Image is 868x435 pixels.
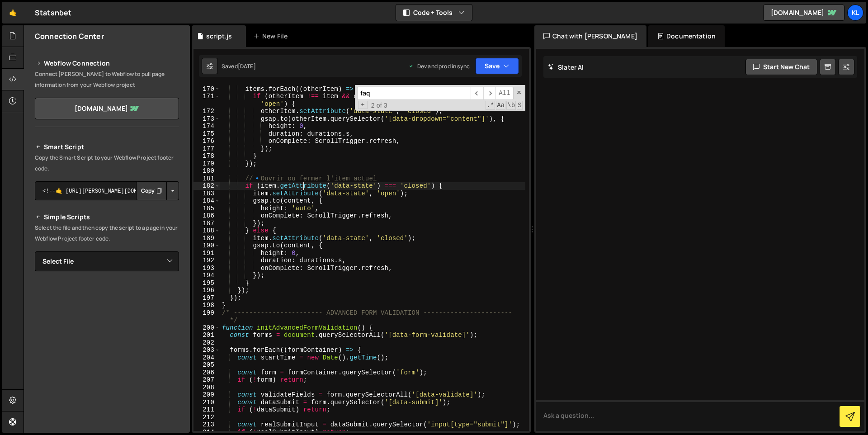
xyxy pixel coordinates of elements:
[35,7,71,18] div: Statsnbet
[193,250,220,257] div: 191
[193,265,220,272] div: 193
[193,212,220,220] div: 186
[408,62,470,70] div: Dev and prod in sync
[193,406,220,414] div: 211
[193,294,220,302] div: 197
[193,346,220,354] div: 203
[193,391,220,399] div: 209
[193,190,220,198] div: 183
[193,108,220,115] div: 172
[193,287,220,294] div: 196
[193,257,220,265] div: 192
[222,62,256,70] div: Saved
[193,130,220,138] div: 175
[193,152,220,160] div: 178
[193,279,220,287] div: 195
[193,160,220,168] div: 179
[495,87,514,100] span: Alt-Enter
[35,212,179,222] h2: Simple Scripts
[763,5,844,21] a: [DOMAIN_NAME]
[534,25,646,47] div: Chat with [PERSON_NAME]
[193,324,220,332] div: 200
[193,123,220,130] div: 174
[193,93,220,108] div: 171
[357,87,471,100] input: Search for
[358,101,368,109] span: Toggle Replace mode
[193,167,220,175] div: 180
[745,59,817,75] button: Start new chat
[35,286,180,368] iframe: YouTube video player
[548,63,584,71] h2: Slater AI
[253,32,291,41] div: New File
[193,235,220,242] div: 189
[193,137,220,145] div: 176
[517,101,523,110] span: Search In Selection
[193,339,220,347] div: 202
[483,87,496,100] span: ​
[136,181,167,200] button: Copy
[193,361,220,369] div: 205
[193,302,220,309] div: 198
[206,32,232,41] div: script.js
[35,31,104,41] h2: Connection Center
[193,85,220,93] div: 170
[35,222,179,244] p: Select the file and then copy the script to a page in your Webflow Project footer code.
[193,331,220,339] div: 201
[486,101,495,110] span: RegExp Search
[193,115,220,123] div: 173
[136,181,179,200] div: Button group with nested dropdown
[193,421,220,429] div: 213
[193,197,220,205] div: 184
[35,98,179,119] a: [DOMAIN_NAME]
[193,242,220,250] div: 190
[193,220,220,227] div: 187
[193,384,220,392] div: 208
[475,58,519,74] button: Save
[193,272,220,279] div: 194
[238,62,256,70] div: [DATE]
[35,58,179,69] h2: Webflow Connection
[193,227,220,235] div: 188
[193,145,220,153] div: 177
[193,175,220,183] div: 181
[396,5,472,21] button: Code + Tools
[193,399,220,407] div: 210
[193,354,220,362] div: 204
[35,69,179,90] p: Connect [PERSON_NAME] to Webflow to pull page information from your Webflow project
[193,182,220,190] div: 182
[471,87,483,100] span: ​
[193,414,220,421] div: 212
[648,25,725,47] div: Documentation
[2,2,24,24] a: 🤙
[506,101,516,110] span: Whole Word Search
[35,181,179,200] textarea: <!--🤙 [URL][PERSON_NAME][DOMAIN_NAME]> <script>document.addEventListener("DOMContentLoaded", func...
[193,369,220,377] div: 206
[193,309,220,324] div: 199
[35,142,179,152] h2: Smart Script
[368,102,391,109] span: 2 of 3
[193,376,220,384] div: 207
[35,152,179,174] p: Copy the Smart Script to your Webflow Project footer code.
[193,205,220,213] div: 185
[496,101,505,110] span: CaseSensitive Search
[847,5,863,21] a: Kl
